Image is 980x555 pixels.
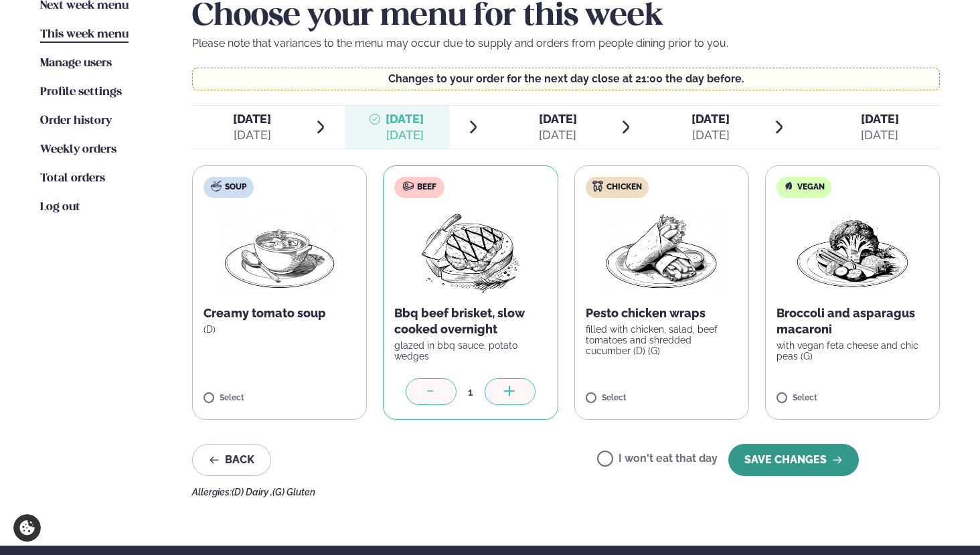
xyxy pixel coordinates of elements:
span: Chicken [606,182,642,193]
p: Please note that variances to the menu may occur due to supply and orders from people dining prio... [192,35,940,52]
img: Vegan.png [794,209,912,295]
div: Allergies: [192,487,940,497]
img: Wraps.png [602,209,720,295]
a: This week menu [40,27,129,43]
span: (G) Gluten [272,487,315,497]
p: Creamy tomato soup [203,305,355,321]
div: [DATE] [861,127,899,143]
span: Total orders [40,173,105,184]
span: Weekly orders [40,144,116,155]
a: Weekly orders [40,142,116,158]
a: Order history [40,113,112,129]
div: [DATE] [691,127,730,143]
p: with vegan feta cheese and chic peas (G) [777,340,928,362]
p: Changes to your order for the next day close at 21:00 the day before. [206,74,926,84]
p: Broccoli and asparagus macaroni [777,305,928,337]
button: SAVE CHANGES [728,444,859,476]
span: Beef [417,182,436,193]
p: glazed in bbq sauce, potato wedges [394,340,546,362]
span: (D) Dairy , [232,487,272,497]
span: Vegan [797,182,825,193]
p: Pesto chicken wraps [586,305,738,321]
div: [DATE] [386,127,424,143]
span: Manage users [40,58,112,69]
p: (D) [203,324,355,335]
span: Profile settings [40,86,122,98]
span: Order history [40,115,112,127]
img: soup.svg [211,181,222,191]
div: [DATE] [539,127,577,143]
img: beef.svg [403,181,414,191]
a: Total orders [40,171,105,187]
span: [DATE] [386,112,424,126]
img: Soup.png [221,209,339,295]
span: Log out [40,202,80,213]
span: Soup [225,182,246,193]
span: This week menu [40,29,129,40]
div: 1 [457,384,485,400]
p: filled with chicken, salad, beef tomatoes and shredded cucumber (D) (G) [586,324,738,356]
a: Log out [40,200,80,216]
div: [DATE] [233,127,271,143]
span: [DATE] [861,112,899,126]
span: [DATE] [233,111,271,127]
img: chicken.svg [592,181,603,191]
img: Vegan.svg [783,181,794,191]
img: Beef-Meat.png [412,209,530,295]
a: Profile settings [40,84,122,100]
a: Cookie settings [13,514,41,542]
span: [DATE] [691,112,730,126]
a: Manage users [40,56,112,72]
button: Back [192,444,271,476]
span: [DATE] [539,112,577,126]
p: Bbq beef brisket, slow cooked overnight [394,305,546,337]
